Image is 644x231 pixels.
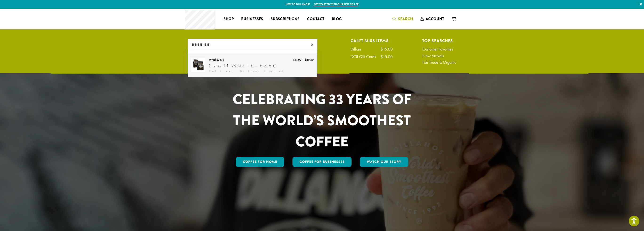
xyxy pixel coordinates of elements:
a: Get started with our best seller [314,2,359,6]
a: New Arrivals [422,54,456,58]
span: Shop [224,16,234,22]
span: Subscriptions [271,16,300,22]
a: Coffee For Businesses [292,157,352,167]
div: $15.00 [380,47,393,51]
h4: Top Searches [422,39,456,42]
div: $15.00 [380,55,393,59]
a: Shop [220,15,237,23]
h1: CELEBRATING 33 YEARS OF THE WORLD’S SMOOTHEST COFFEE [219,89,425,152]
span: Businesses [241,16,263,22]
span: Account [426,16,444,22]
span: Search [398,16,413,22]
a: Coffee for Home [236,157,284,167]
h4: Can't Miss Items [351,39,393,42]
span: Contact [307,16,324,22]
span: × [311,42,317,47]
span: Blog [332,16,342,22]
div: DCR Gift Cards [351,55,380,59]
a: Customer Favorites [422,47,456,51]
a: Fair Trade & Organic [422,60,456,64]
a: Search [389,15,417,23]
div: Dillons [351,47,366,51]
a: Watch Our Story [360,157,408,167]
